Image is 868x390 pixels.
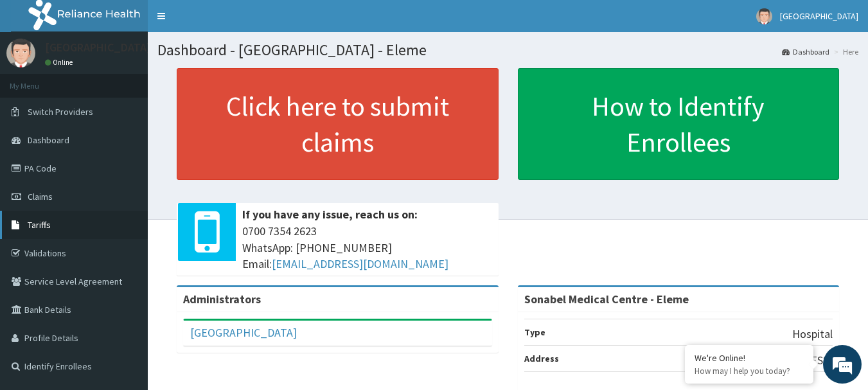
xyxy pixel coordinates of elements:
p: Hospital [792,326,833,342]
a: Online [45,58,76,67]
img: d_794563401_company_1708531726252_794563401 [24,64,52,96]
span: [GEOGRAPHIC_DATA] [780,10,858,22]
div: Chat with us now [67,72,216,89]
span: 0700 7354 2623 WhatsApp: [PHONE_NUMBER] Email: [242,223,492,272]
div: Minimize live chat window [211,6,242,37]
span: Claims [28,191,53,202]
p: How may I help you today? [695,366,804,377]
b: Administrators [183,292,261,306]
strong: Sonabel Medical Centre - Eleme [524,292,689,306]
a: Click here to submit claims [177,68,499,180]
textarea: Type your message and hit 'Enter' [6,256,245,301]
img: User Image [6,39,35,67]
li: Here [831,46,858,57]
b: If you have any issue, reach us on: [242,207,418,222]
b: Address [524,353,559,364]
div: We're Online! [695,352,804,364]
b: Type [524,326,545,338]
p: [GEOGRAPHIC_DATA] [45,42,151,53]
a: Dashboard [782,46,829,57]
h1: Dashboard - [GEOGRAPHIC_DATA] - Eleme [157,42,858,58]
a: [EMAIL_ADDRESS][DOMAIN_NAME] [272,256,448,271]
img: User Image [756,8,772,24]
span: Dashboard [28,134,69,146]
a: [GEOGRAPHIC_DATA] [190,325,297,340]
span: Tariffs [28,219,51,231]
span: We're online! [75,114,177,244]
a: How to Identify Enrollees [518,68,840,180]
span: Switch Providers [28,106,93,118]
